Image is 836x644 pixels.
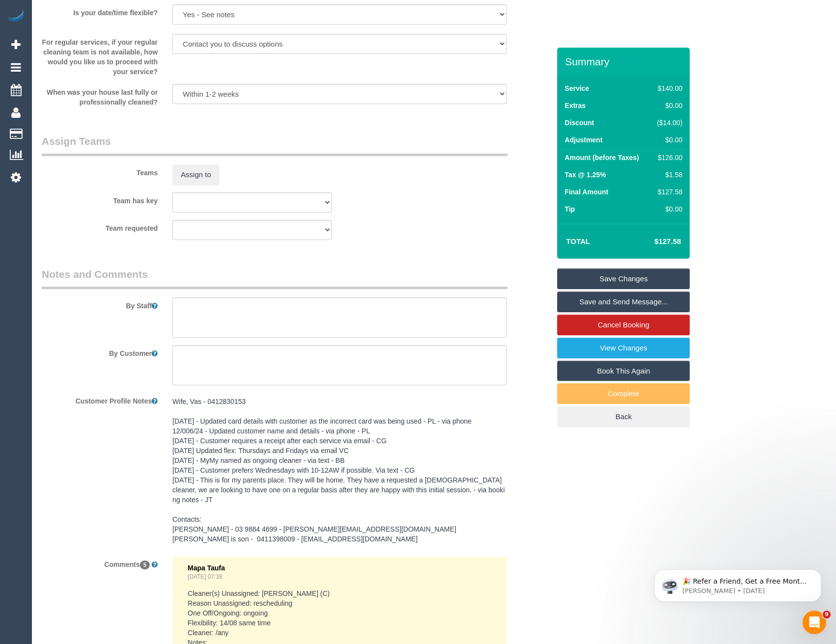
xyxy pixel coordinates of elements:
label: Tax @ 1.25% [565,170,606,180]
label: By Customer [34,345,165,358]
div: $1.58 [653,170,683,180]
div: ($14.00) [653,118,683,128]
label: Comments [34,556,165,569]
label: Teams [34,164,165,178]
label: Extras [565,101,586,110]
label: Customer Profile Notes [34,393,165,406]
label: When was your house last fully or professionally cleaned? [34,84,165,107]
label: Discount [565,118,594,128]
label: Final Amount [565,187,608,197]
a: View Changes [557,338,690,358]
h4: $127.58 [625,238,681,246]
pre: Wife, Vas - 0412830153 [DATE] - Updated card details with customer as the incorrect card was bein... [172,397,506,544]
h3: Summary [565,56,685,67]
label: Adjustment [565,135,602,145]
div: $0.00 [653,135,683,145]
div: $0.00 [653,101,683,110]
span: 5 [140,561,150,569]
label: Team requested [34,220,165,233]
label: For regular services, if your regular cleaning team is not available, how would you like us to pr... [34,34,165,77]
span: 9 [823,611,831,618]
div: $140.00 [653,83,683,93]
div: $126.00 [653,153,683,162]
a: [DATE] 07:38 [188,573,222,580]
span: Mapa Taufa [188,564,225,572]
div: $127.58 [653,187,683,197]
iframe: Intercom live chat [803,611,826,634]
iframe: Intercom notifications message [640,549,836,617]
label: Is your date/time flexible? [34,4,165,18]
label: Service [565,83,589,93]
a: Save and Send Message... [557,292,690,312]
div: $0.00 [653,204,683,214]
button: Assign to [172,164,219,185]
label: By Staff [34,297,165,311]
label: Tip [565,204,575,214]
legend: Assign Teams [42,134,508,156]
strong: Total [566,237,590,245]
label: Team has key [34,192,165,206]
legend: Notes and Comments [42,267,508,289]
label: Amount (before Taxes) [565,153,639,162]
a: Save Changes [557,268,690,289]
a: Cancel Booking [557,315,690,335]
img: Automaid Logo [6,10,26,24]
a: Back [557,406,690,427]
a: Book This Again [557,361,690,381]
